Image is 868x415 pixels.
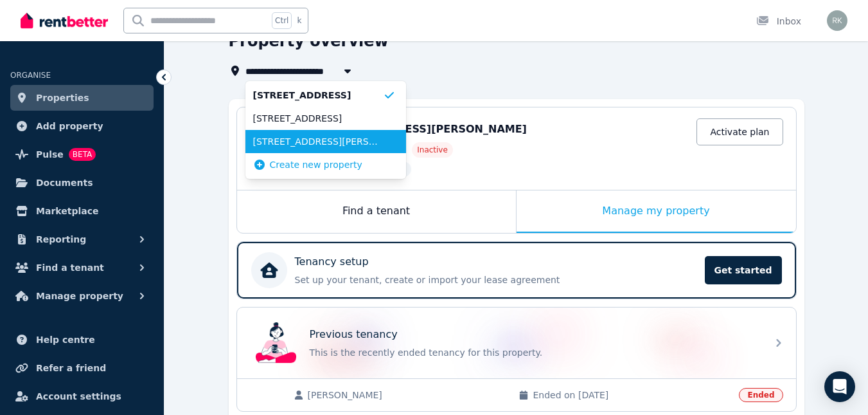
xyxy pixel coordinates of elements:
[253,89,383,102] span: [STREET_ADDRESS]
[10,142,154,167] a: PulseBETA
[756,15,801,28] div: Inbox
[36,360,106,376] span: Refer a friend
[69,148,96,161] span: BETA
[10,226,154,252] button: Reporting
[295,254,369,270] p: Tenancy setup
[36,389,121,404] span: Account settings
[319,123,527,135] span: [STREET_ADDRESS][PERSON_NAME]
[827,10,847,31] img: Robert Kabacznik
[270,158,362,171] span: Create new property
[36,288,123,304] span: Manage property
[36,147,64,162] span: Pulse
[229,31,389,51] h1: Property overview
[36,203,98,219] span: Marketplace
[705,256,782,284] span: Get started
[10,170,154,196] a: Documents
[297,15,301,26] span: k
[10,383,154,409] a: Account settings
[21,11,108,30] img: RentBetter
[10,283,154,309] button: Manage property
[256,322,297,364] img: Previous tenancy
[237,190,516,233] div: Find a tenant
[10,113,154,139] a: Add property
[36,332,95,347] span: Help centre
[308,389,506,401] span: [PERSON_NAME]
[739,388,783,402] span: Ended
[36,260,104,275] span: Find a tenant
[10,255,154,281] button: Find a tenant
[36,90,89,106] span: Properties
[10,355,154,381] a: Refer a friend
[10,71,51,80] span: ORGANISE
[533,389,731,401] span: Ended on [DATE]
[696,118,783,145] a: Activate plan
[10,327,154,353] a: Help centre
[10,85,154,111] a: Properties
[36,175,93,190] span: Documents
[237,242,796,299] a: Tenancy setupSet up your tenant, create or import your lease agreementGet started
[10,198,154,224] a: Marketplace
[295,273,697,286] p: Set up your tenant, create or import your lease agreement
[237,308,796,378] a: Previous tenancyPrevious tenancyThis is the recently ended tenancy for this property.
[517,190,796,233] div: Manage my property
[253,112,383,125] span: [STREET_ADDRESS]
[272,12,292,29] span: Ctrl
[824,371,855,402] div: Open Intercom Messenger
[310,346,759,359] p: This is the recently ended tenancy for this property.
[417,145,448,155] span: Inactive
[36,118,103,134] span: Add property
[310,327,398,342] p: Previous tenancy
[253,135,383,148] span: [STREET_ADDRESS][PERSON_NAME]
[36,232,86,247] span: Reporting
